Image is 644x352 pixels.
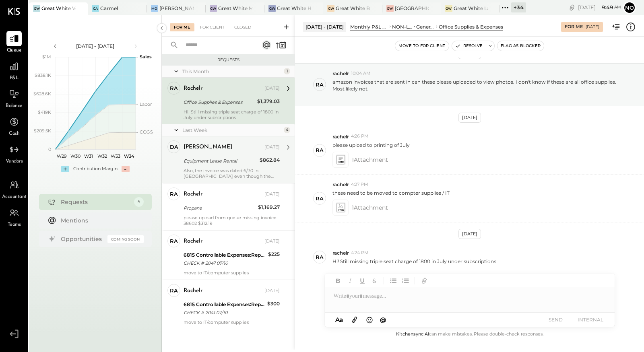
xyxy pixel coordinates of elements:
[458,113,481,123] div: [DATE]
[184,270,280,276] div: move to IT/computer supplies
[333,276,343,286] button: Bold
[182,68,282,75] div: This Month
[284,127,290,133] div: 4
[184,237,202,245] div: rachelr
[166,57,291,63] div: Requests
[92,5,99,12] div: Ca
[0,114,28,138] a: Cash
[497,41,544,51] button: Flag as Blocker
[61,166,69,172] div: +
[184,157,257,165] div: Equipment Lease Rental
[0,59,28,82] a: P&L
[565,24,583,30] div: For Me
[184,190,202,198] div: rachelr
[332,133,349,140] span: rachelr
[42,54,51,60] text: $1M
[170,237,178,245] div: ra
[352,200,388,216] span: 1 Attachment
[38,109,51,115] text: $419K
[352,152,388,168] span: 1 Attachment
[623,1,636,14] button: No
[357,276,367,286] button: Underline
[100,5,118,12] div: Carmel
[184,301,265,309] div: 6815 Controllable Expenses:Repairs & Maintenance:R&M, Facility
[184,84,202,93] div: rachelr
[170,23,194,31] div: For Me
[61,198,130,206] div: Requests
[111,153,120,159] text: W33
[277,5,311,12] div: Great White Holdings
[184,168,280,179] div: Also, the invoice was dated 6/30 in [GEOGRAPHIC_DATA] even though the invoice was dated 7/1. So w...
[327,5,334,12] div: GW
[134,197,144,207] div: 5
[267,300,280,308] div: $300
[350,23,388,30] div: Monthly P&L Comparison
[316,146,324,154] div: ra
[184,109,280,120] div: Hi! Still missing triple seat charge of 1800 in July under subscriptions
[345,276,355,286] button: Italic
[184,287,202,295] div: rachelr
[184,251,266,259] div: 6815 Controllable Expenses:Repairs & Maintenance:R&M, Facility
[351,70,371,77] span: 10:04 AM
[264,144,280,150] div: [DATE]
[260,156,280,164] div: $862.84
[264,288,280,294] div: [DATE]
[445,5,452,12] div: GW
[400,276,411,286] button: Ordered List
[184,204,256,212] div: Propane
[268,250,280,258] div: $225
[264,85,280,92] div: [DATE]
[0,86,28,110] a: Balance
[388,276,398,286] button: Unordered List
[316,253,324,261] div: ra
[34,128,51,134] text: $209.5K
[351,181,368,188] span: 4:27 PM
[332,142,410,148] p: please upload to printing of July
[392,23,412,30] div: NON-LABOR OPERATING EXPENSES
[332,70,349,77] span: rachelr
[9,130,19,138] span: Cash
[184,319,280,325] div: move to IT/computer supplies
[458,229,481,239] div: [DATE]
[452,41,486,51] button: Resolve
[170,84,178,92] div: ra
[140,101,152,107] text: Labor
[159,5,194,12] div: [PERSON_NAME]'s
[578,4,621,11] div: [DATE]
[7,47,22,54] span: Queue
[2,193,27,201] span: Accountant
[196,23,229,31] div: For Client
[35,72,51,78] text: $838.1K
[351,133,369,140] span: 4:26 PM
[124,153,134,159] text: W34
[182,127,282,134] div: Last Week
[0,31,28,54] a: Queue
[439,23,503,30] div: Office Supplies & Expenses
[184,259,266,267] div: CHECK # 2047 07/10
[122,166,130,172] div: -
[184,309,265,317] div: CHECK # 2041 07/10
[170,287,178,294] div: ra
[303,22,346,32] div: [DATE] - [DATE]
[351,250,369,256] span: 4:24 PM
[395,41,449,51] button: Move to for client
[140,54,152,60] text: Sales
[264,238,280,245] div: [DATE]
[70,153,80,159] text: W30
[316,195,324,202] div: ra
[170,143,178,151] div: DA
[284,68,290,74] div: 1
[264,191,280,198] div: [DATE]
[6,103,23,110] span: Balance
[257,97,280,105] div: $1,379.03
[170,190,178,198] div: ra
[41,5,76,12] div: Great White Venice
[84,153,93,159] text: W31
[218,5,252,12] div: Great White Melrose
[258,203,280,211] div: $1,169.27
[184,215,280,226] div: please upload from queue missing invoice 38602 $312.19
[395,5,429,12] div: [GEOGRAPHIC_DATA]
[48,146,51,152] text: 0
[0,142,28,165] a: Vendors
[332,78,622,99] p: amazon invoices that are sent in can these please uploaded to view photos. I don't know if these ...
